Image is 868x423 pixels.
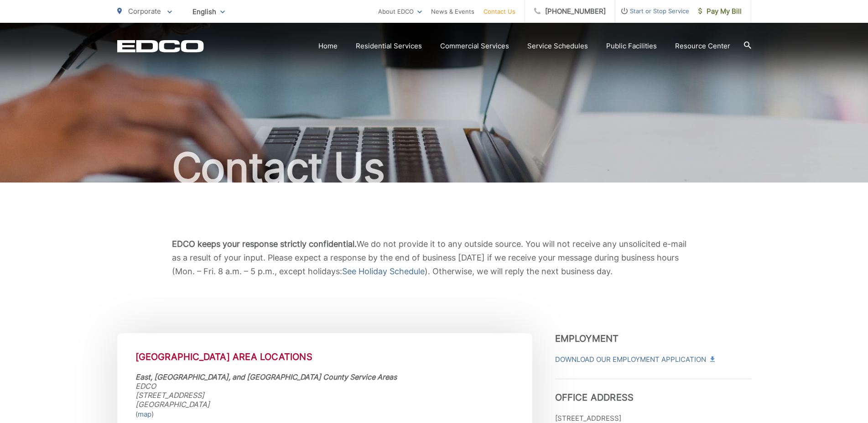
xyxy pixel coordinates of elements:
[135,372,514,409] address: EDCO [STREET_ADDRESS] [GEOGRAPHIC_DATA]
[555,379,751,403] h3: Office Address
[135,372,397,381] strong: East, [GEOGRAPHIC_DATA], and [GEOGRAPHIC_DATA] County Service Areas
[186,4,232,20] span: English
[606,41,657,52] a: Public Facilities
[172,239,357,249] b: EDCO keeps your response strictly confidential.
[698,6,742,17] span: Pay My Bill
[117,40,204,52] a: EDCD logo. Return to the homepage.
[318,41,338,52] a: Home
[356,41,422,52] a: Residential Services
[555,333,751,344] h3: Employment
[172,237,696,278] p: We do not provide it to any outside source. You will not receive any unsolicited e-mail as a resu...
[483,6,515,17] a: Contact Us
[527,41,588,52] a: Service Schedules
[431,6,474,17] a: News & Events
[135,351,514,362] h2: [GEOGRAPHIC_DATA] Area Locations
[555,354,714,365] a: Download Our Employment Application
[440,41,509,52] a: Commercial Services
[138,409,151,420] a: map
[128,7,161,16] span: Corporate
[378,6,422,17] a: About EDCO
[675,41,730,52] a: Resource Center
[342,265,425,278] a: See Holiday Schedule
[135,409,514,420] p: ( )
[117,145,751,191] h1: Contact Us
